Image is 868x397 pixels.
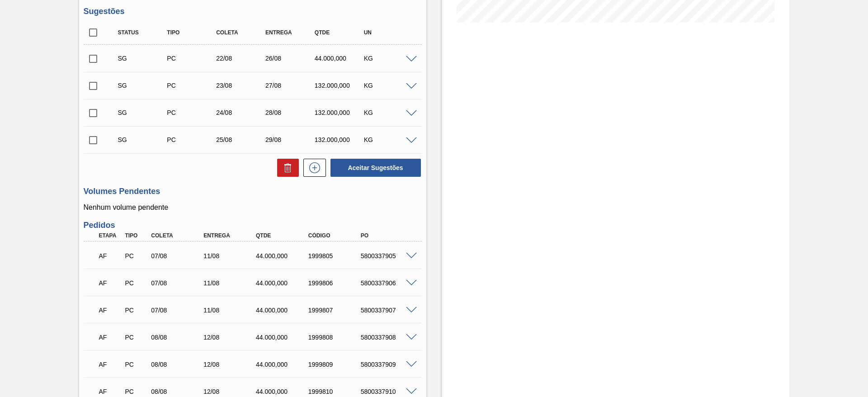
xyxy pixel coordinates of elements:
[362,136,416,143] div: KG
[263,136,318,143] div: 29/08/2025
[306,279,365,287] div: 1999806
[149,361,208,368] div: 08/08/2025
[97,246,124,266] div: Aguardando Faturamento
[254,232,312,239] div: Qtde
[214,82,269,89] div: 23/08/2025
[165,109,219,116] div: Pedido de Compra
[263,55,318,62] div: 26/08/2025
[123,232,150,239] div: Tipo
[359,388,417,395] div: 5800337910
[359,252,417,260] div: 5800337905
[99,279,122,287] p: AF
[254,388,312,395] div: 44.000,000
[201,279,260,287] div: 11/08/2025
[201,252,260,260] div: 11/08/2025
[214,109,269,116] div: 24/08/2025
[99,252,122,260] p: AF
[123,279,150,287] div: Pedido de Compra
[99,307,122,314] p: AF
[84,203,422,212] p: Nenhum volume pendente
[306,334,365,341] div: 1999808
[97,354,124,374] div: Aguardando Faturamento
[97,232,124,239] div: Etapa
[214,136,269,143] div: 25/08/2025
[330,159,421,177] button: Aceitar Sugestões
[254,252,312,260] div: 44.000,000
[362,29,416,36] div: UN
[123,307,150,314] div: Pedido de Compra
[214,29,269,36] div: Coleta
[116,55,170,62] div: Sugestão Criada
[254,307,312,314] div: 44.000,000
[97,273,124,293] div: Aguardando Faturamento
[123,334,150,341] div: Pedido de Compra
[84,187,422,196] h3: Volumes Pendentes
[254,334,312,341] div: 44.000,000
[263,82,318,89] div: 27/08/2025
[362,109,416,116] div: KG
[254,361,312,368] div: 44.000,000
[359,334,417,341] div: 5800337908
[312,82,367,89] div: 132.000,000
[359,361,417,368] div: 5800337909
[165,55,219,62] div: Pedido de Compra
[359,232,417,239] div: PO
[312,109,367,116] div: 132.000,000
[299,159,326,177] div: Nova sugestão
[99,361,122,368] p: AF
[84,7,422,16] h3: Sugestões
[123,252,150,260] div: Pedido de Compra
[149,252,208,260] div: 07/08/2025
[165,136,219,143] div: Pedido de Compra
[149,232,208,239] div: Coleta
[201,334,260,341] div: 12/08/2025
[306,388,365,395] div: 1999810
[123,361,150,368] div: Pedido de Compra
[201,232,260,239] div: Entrega
[123,388,150,395] div: Pedido de Compra
[263,29,318,36] div: Entrega
[306,361,365,368] div: 1999809
[149,388,208,395] div: 08/08/2025
[84,221,422,230] h3: Pedidos
[201,307,260,314] div: 11/08/2025
[359,307,417,314] div: 5800337907
[165,82,219,89] div: Pedido de Compra
[99,334,122,341] p: AF
[99,388,122,395] p: AF
[312,136,367,143] div: 132.000,000
[312,29,367,36] div: Qtde
[306,252,365,260] div: 1999805
[306,232,365,239] div: Código
[312,55,367,62] div: 44.000,000
[201,361,260,368] div: 12/08/2025
[116,109,170,116] div: Sugestão Criada
[201,388,260,395] div: 12/08/2025
[254,279,312,287] div: 44.000,000
[273,159,299,177] div: Excluir Sugestões
[149,334,208,341] div: 08/08/2025
[116,136,170,143] div: Sugestão Criada
[116,82,170,89] div: Sugestão Criada
[306,307,365,314] div: 1999807
[214,55,269,62] div: 22/08/2025
[97,300,124,320] div: Aguardando Faturamento
[97,327,124,347] div: Aguardando Faturamento
[326,158,422,178] div: Aceitar Sugestões
[165,29,219,36] div: Tipo
[263,109,318,116] div: 28/08/2025
[149,307,208,314] div: 07/08/2025
[362,82,416,89] div: KG
[362,55,416,62] div: KG
[116,29,170,36] div: Status
[149,279,208,287] div: 07/08/2025
[359,279,417,287] div: 5800337906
